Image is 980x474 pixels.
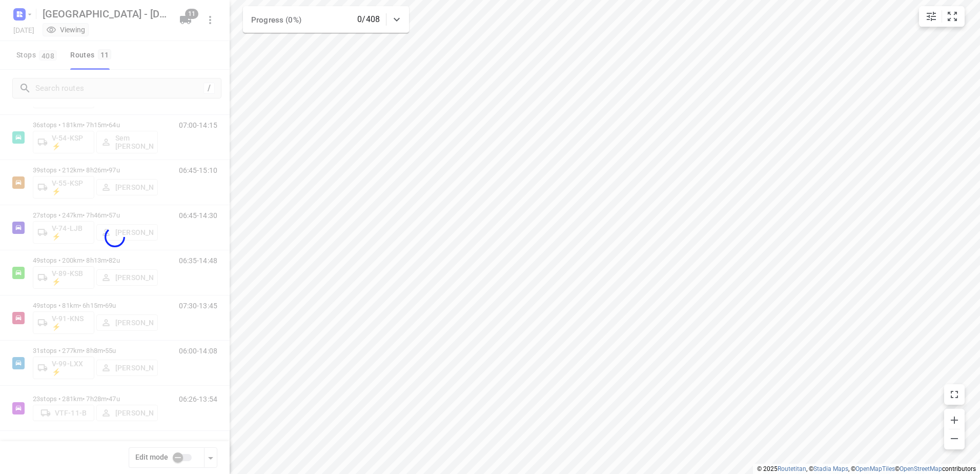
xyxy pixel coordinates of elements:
[757,465,976,472] li: © 2025 , © , © © contributors
[243,6,409,33] div: Progress (0%)0/408
[855,465,895,472] a: OpenMapTiles
[778,465,806,472] a: Routetitan
[900,465,942,472] a: OpenStreetMap
[942,6,963,27] button: Fit zoom
[919,6,965,27] div: small contained button group
[357,13,380,26] p: 0/408
[251,15,301,25] span: Progress (0%)
[813,465,848,472] a: Stadia Maps
[921,6,942,27] button: Map settings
